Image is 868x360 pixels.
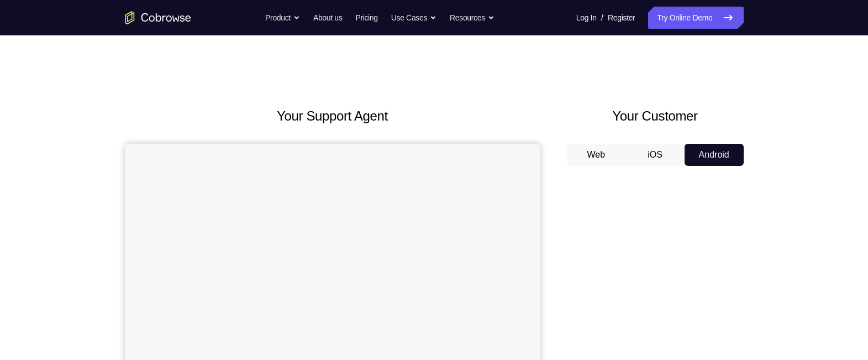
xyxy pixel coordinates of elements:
button: iOS [625,144,685,166]
h2: Your Customer [567,106,744,126]
a: Register [608,7,635,29]
button: Web [567,144,626,166]
button: Product [265,7,300,29]
button: Use Cases [391,7,436,29]
a: Log In [576,7,597,29]
button: Android [685,144,744,166]
a: Try Online Demo [648,7,743,29]
a: About us [313,7,342,29]
span: / [601,11,603,24]
a: Go to the home page [125,11,191,24]
a: Pricing [355,7,377,29]
h2: Your Support Agent [125,106,540,126]
button: Resources [450,7,495,29]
